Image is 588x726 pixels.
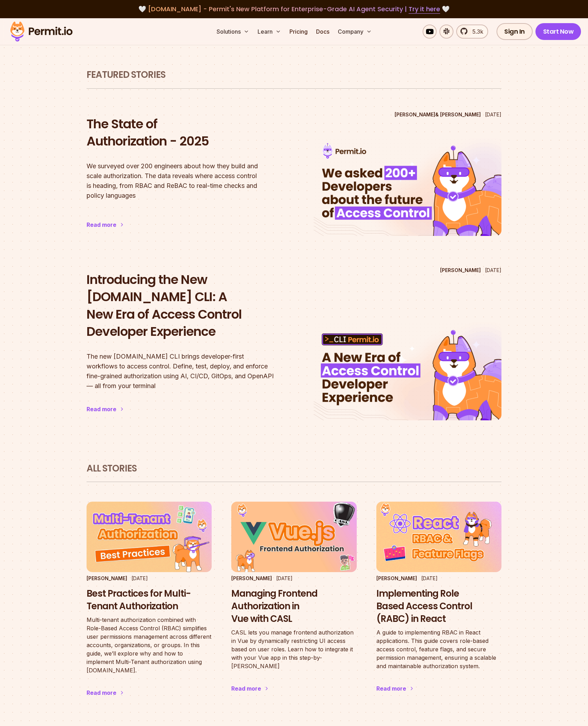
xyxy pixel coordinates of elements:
[7,20,76,43] img: Permit logo
[314,138,501,236] img: The State of Authorization - 2025
[87,264,501,434] a: Introducing the New Permit.io CLI: A New Era of Access Control Developer Experience[PERSON_NAME][...
[376,575,417,582] p: [PERSON_NAME]
[87,688,116,697] div: Read more
[231,588,356,625] h3: Managing Frontend Authorization in Vue with CASL
[376,502,501,706] a: Implementing Role Based Access Control (RABC) in React[PERSON_NAME][DATE]Implementing Role Based ...
[87,352,274,391] p: The new [DOMAIN_NAME] CLI brings developer-first workflows to access control. Define, test, deplo...
[87,575,127,582] p: [PERSON_NAME]
[409,5,440,14] a: Try it here
[376,628,501,670] p: A guide to implementing RBAC in React applications. This guide covers role-based access control, ...
[87,502,212,711] a: Best Practices for Multi-Tenant Authorization[PERSON_NAME][DATE]Best Practices for Multi-Tenant A...
[314,322,501,420] img: Introducing the New Permit.io CLI: A New Era of Access Control Developer Experience
[148,5,440,13] span: [DOMAIN_NAME] - Permit's New Platform for Enterprise-Grade AI Agent Security |
[87,462,501,475] h2: All Stories
[87,115,274,150] h2: The State of Authorization - 2025
[17,4,571,14] div: 🤍 🤍
[276,575,293,581] time: [DATE]
[376,588,501,625] h3: Implementing Role Based Access Control (RABC) in React
[87,616,212,674] p: Multi-tenant authorization combined with Role-Based Access Control (RBAC) simplifies user permiss...
[335,25,375,39] button: Company
[395,111,481,118] p: [PERSON_NAME] & [PERSON_NAME]
[87,161,274,201] p: We surveyed over 200 engineers about how they build and scale authorization. The data reveals whe...
[87,271,274,340] h2: Introducing the New [DOMAIN_NAME] CLI: A New Era of Access Control Developer Experience
[87,588,212,613] h3: Best Practices for Multi-Tenant Authorization
[87,502,212,572] img: Best Practices for Multi-Tenant Authorization
[313,25,332,39] a: Docs
[255,25,284,39] button: Learn
[231,575,272,582] p: [PERSON_NAME]
[214,25,252,39] button: Solutions
[87,108,501,250] a: The State of Authorization - 2025[PERSON_NAME]& [PERSON_NAME][DATE]The State of Authorization - 2...
[287,25,310,39] a: Pricing
[131,575,148,581] time: [DATE]
[468,27,483,36] span: 5.3k
[497,23,533,40] a: Sign In
[376,502,501,572] img: Implementing Role Based Access Control (RABC) in React
[440,267,481,274] p: [PERSON_NAME]
[231,502,356,572] img: Managing Frontend Authorization in Vue with CASL
[87,69,501,81] h1: Featured Stories
[87,220,116,229] div: Read more
[376,684,406,693] div: Read more
[535,23,581,40] a: Start Now
[421,575,438,581] time: [DATE]
[485,267,501,273] time: [DATE]
[485,111,501,117] time: [DATE]
[231,502,356,706] a: Managing Frontend Authorization in Vue with CASL[PERSON_NAME][DATE]Managing Frontend Authorizatio...
[87,405,116,413] div: Read more
[231,628,356,670] p: CASL lets you manage frontend authorization in Vue by dynamically restricting UI access based on ...
[456,25,488,39] a: 5.3k
[231,684,261,693] div: Read more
